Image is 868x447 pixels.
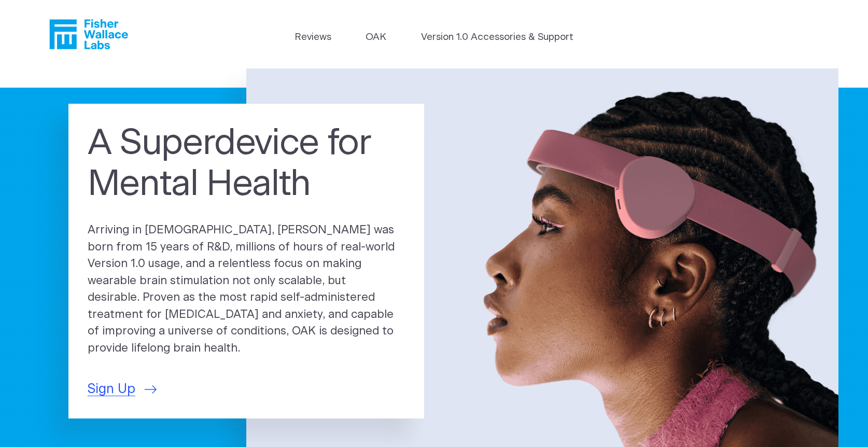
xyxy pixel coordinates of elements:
a: Version 1.0 Accessories & Support [421,30,573,45]
h1: A Superdevice for Mental Health [88,123,405,205]
a: OAK [366,30,386,45]
a: Sign Up [88,380,157,399]
p: Arriving in [DEMOGRAPHIC_DATA], [PERSON_NAME] was born from 15 years of R&D, millions of hours of... [88,222,405,357]
a: Reviews [295,30,331,45]
a: Fisher Wallace [49,19,128,49]
span: Sign Up [88,380,135,399]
